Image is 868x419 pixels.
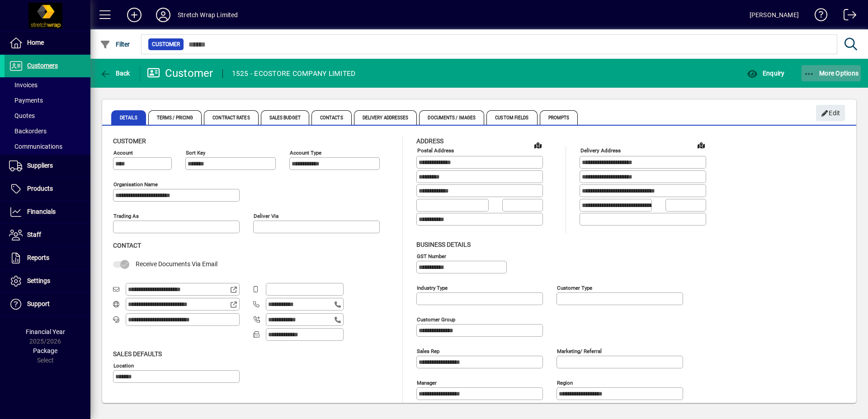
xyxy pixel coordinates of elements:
[27,162,53,169] span: Suppliers
[27,208,56,215] span: Financials
[90,65,140,81] app-page-header-button: Back
[5,201,90,223] a: Financials
[804,70,859,77] span: More Options
[417,253,446,259] mat-label: GST Number
[821,106,840,121] span: Edit
[540,110,578,125] span: Prompts
[232,66,356,81] div: 1525 - ECOSTORE COMPANY LIMITED
[808,2,828,31] a: Knowledge Base
[113,242,141,249] span: Contact
[747,70,784,77] span: Enquiry
[26,328,65,335] span: Financial Year
[113,362,134,368] mat-label: Location
[750,8,799,22] div: [PERSON_NAME]
[149,7,178,23] button: Profile
[9,127,47,135] span: Backorders
[178,8,238,22] div: Stretch Wrap Limited
[5,178,90,200] a: Products
[816,105,845,121] button: Edit
[419,110,484,125] span: Documents / Images
[9,81,38,89] span: Invoices
[98,36,132,52] button: Filter
[147,66,213,80] div: Customer
[486,110,537,125] span: Custom Fields
[5,224,90,246] a: Staff
[5,93,90,108] a: Payments
[417,316,455,322] mat-label: Customer group
[254,213,278,219] mat-label: Deliver via
[148,110,202,125] span: Terms / Pricing
[100,70,130,77] span: Back
[5,155,90,177] a: Suppliers
[417,379,437,386] mat-label: Manager
[111,110,146,125] span: Details
[98,65,132,81] button: Back
[120,7,149,23] button: Add
[557,348,602,354] mat-label: Marketing/ Referral
[33,347,57,354] span: Package
[417,348,439,354] mat-label: Sales rep
[113,181,158,188] mat-label: Organisation name
[694,138,708,152] a: View on map
[113,213,139,219] mat-label: Trading as
[5,108,90,123] a: Quotes
[204,110,258,125] span: Contract Rates
[416,241,471,248] span: Business details
[9,112,35,119] span: Quotes
[354,110,417,125] span: Delivery Addresses
[557,284,592,291] mat-label: Customer type
[9,143,62,150] span: Communications
[5,293,90,315] a: Support
[152,40,180,49] span: Customer
[745,65,787,81] button: Enquiry
[557,379,573,386] mat-label: Region
[5,77,90,93] a: Invoices
[27,277,50,284] span: Settings
[27,254,49,261] span: Reports
[5,270,90,292] a: Settings
[113,150,133,156] mat-label: Account
[5,139,90,154] a: Communications
[261,110,309,125] span: Sales Budget
[837,2,857,31] a: Logout
[531,138,545,152] a: View on map
[186,150,205,156] mat-label: Sort key
[113,350,162,358] span: Sales defaults
[27,185,53,192] span: Products
[27,39,44,46] span: Home
[802,65,861,81] button: More Options
[416,137,443,145] span: Address
[136,260,217,268] span: Receive Documents Via Email
[113,137,146,145] span: Customer
[417,284,448,291] mat-label: Industry type
[290,150,321,156] mat-label: Account Type
[27,62,58,69] span: Customers
[9,97,43,104] span: Payments
[5,247,90,269] a: Reports
[311,110,352,125] span: Contacts
[100,41,130,48] span: Filter
[5,32,90,54] a: Home
[27,300,50,307] span: Support
[5,123,90,139] a: Backorders
[27,231,41,238] span: Staff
